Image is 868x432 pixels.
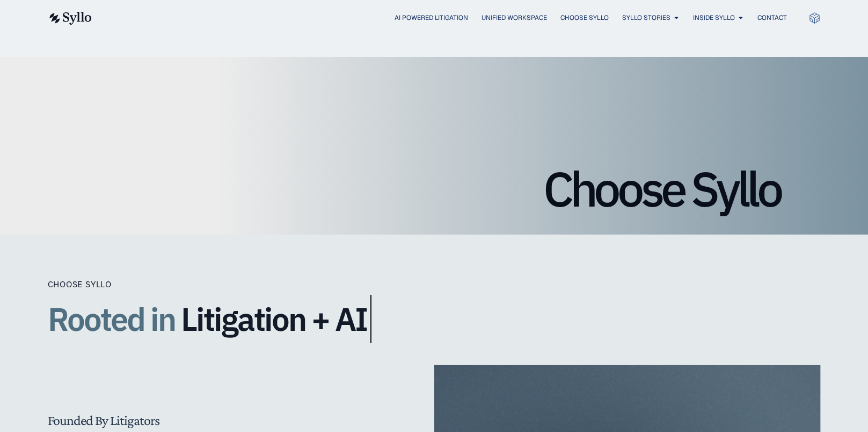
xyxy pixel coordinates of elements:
h1: Choose Syllo [88,165,781,213]
img: syllo [48,12,92,25]
span: Founded By Litigators [48,413,159,428]
a: Inside Syllo [693,13,735,23]
span: Litigation + AI [181,301,367,337]
a: Contact [757,13,787,23]
a: Unified Workspace [482,13,547,23]
nav: Menu [113,13,787,23]
span: Rooted in [48,295,175,343]
a: Syllo Stories [622,13,670,23]
div: Choose Syllo [48,278,477,291]
div: Menu Toggle [113,13,787,23]
a: Choose Syllo [560,13,609,23]
a: AI Powered Litigation [395,13,468,23]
